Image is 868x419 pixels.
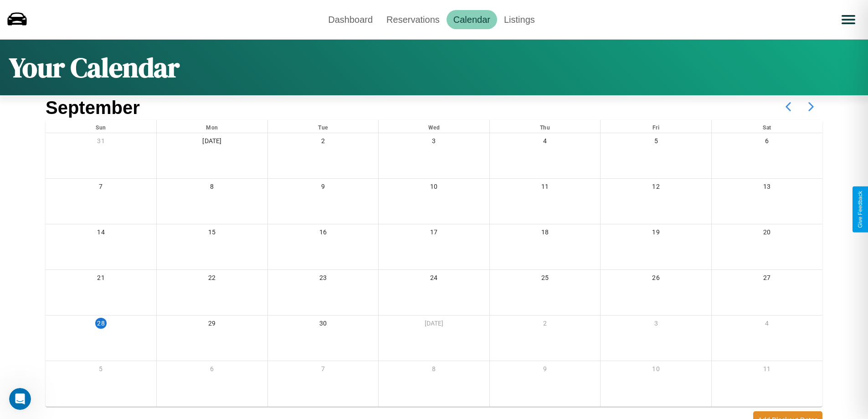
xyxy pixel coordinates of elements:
div: 5 [601,133,711,152]
div: 18 [490,224,601,243]
div: Fri [601,120,711,133]
div: 11 [712,361,822,380]
div: 17 [379,224,489,243]
div: 7 [268,361,379,380]
div: 24 [379,270,489,289]
div: Sun [46,120,156,133]
div: 30 [268,316,379,334]
div: 7 [46,179,156,197]
div: 14 [46,224,156,243]
div: 20 [712,224,822,243]
div: Sat [712,120,822,133]
div: 27 [712,270,822,289]
div: 10 [379,179,489,197]
div: Give Feedback [857,191,863,228]
div: 4 [712,316,822,334]
div: 12 [601,179,711,197]
div: 10 [601,361,711,380]
a: Listings [497,10,542,29]
iframe: Intercom live chat [9,388,31,410]
div: 9 [490,361,601,380]
div: 8 [157,179,267,197]
div: 22 [157,270,267,289]
div: 13 [712,179,822,197]
div: 9 [268,179,379,197]
div: Tue [268,120,379,133]
div: 31 [46,133,156,152]
div: [DATE] [157,133,267,152]
div: 21 [46,270,156,289]
div: 16 [268,224,379,243]
div: 2 [490,316,601,334]
div: Thu [490,120,601,133]
div: 28 [95,318,106,329]
div: 25 [490,270,601,289]
div: 26 [601,270,711,289]
h2: September [46,98,140,118]
button: Open menu [836,7,861,32]
div: 15 [157,224,267,243]
div: Mon [157,120,267,133]
div: 8 [379,361,489,380]
div: 6 [157,361,267,380]
div: 2 [268,133,379,152]
div: 4 [490,133,601,152]
div: Wed [379,120,489,133]
div: 3 [379,133,489,152]
h1: Your Calendar [9,49,180,86]
div: 11 [490,179,601,197]
div: [DATE] [379,316,489,334]
div: 3 [601,316,711,334]
div: 19 [601,224,711,243]
a: Reservations [380,10,447,29]
a: Calendar [447,10,497,29]
a: Dashboard [321,10,380,29]
div: 5 [46,361,156,380]
div: 6 [712,133,822,152]
div: 23 [268,270,379,289]
div: 29 [157,316,267,334]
